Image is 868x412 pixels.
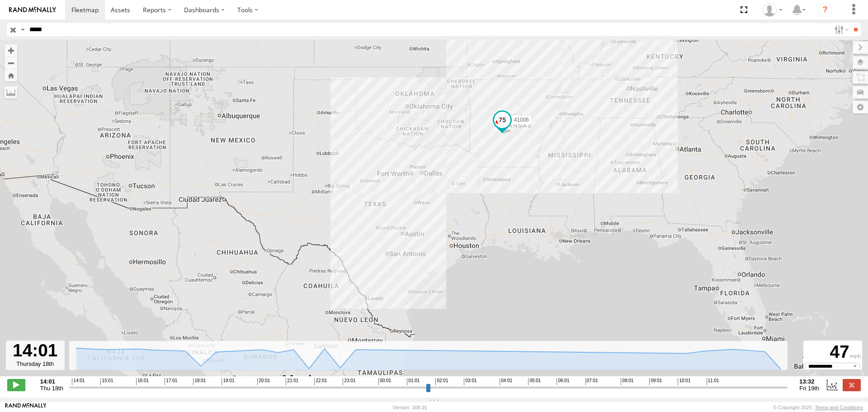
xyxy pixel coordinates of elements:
[805,342,861,363] div: 47
[40,385,63,392] span: Thu 18th Sep 2025
[831,23,850,36] label: Search Filter Options
[5,57,17,69] button: Zoom out
[257,378,270,385] span: 20:01
[773,405,863,410] div: © Copyright 2025 -
[621,378,633,385] span: 08:01
[136,378,149,385] span: 16:01
[799,385,819,392] span: Fri 19th Sep 2025
[500,378,512,385] span: 04:01
[314,378,327,385] span: 22:01
[100,378,113,385] span: 15:01
[393,405,427,410] div: Version: 308.01
[818,3,832,17] i: ?
[5,86,17,99] label: Measure
[435,378,448,385] span: 02:01
[759,3,786,17] div: Caseta Laredo TX
[7,379,25,391] label: Play/Stop
[5,403,47,412] a: Visit our Website
[5,44,17,57] button: Zoom in
[286,378,298,385] span: 21:01
[528,378,541,385] span: 05:01
[557,378,569,385] span: 06:01
[343,378,355,385] span: 23:01
[5,69,17,81] button: Zoom Home
[678,378,690,385] span: 10:01
[514,117,529,123] span: 41006
[585,378,598,385] span: 07:01
[222,378,234,385] span: 19:01
[40,378,63,385] strong: 14:01
[707,378,719,385] span: 11:01
[464,378,476,385] span: 03:01
[649,378,662,385] span: 09:01
[72,378,85,385] span: 14:01
[9,7,56,13] img: rand-logo.svg
[193,378,206,385] span: 18:01
[378,378,391,385] span: 00:01
[165,378,177,385] span: 17:01
[815,405,863,410] a: Terms and Conditions
[19,23,26,36] label: Search Query
[407,378,420,385] span: 01:01
[799,378,819,385] strong: 13:32
[843,379,861,391] label: Close
[853,101,868,114] label: Map Settings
